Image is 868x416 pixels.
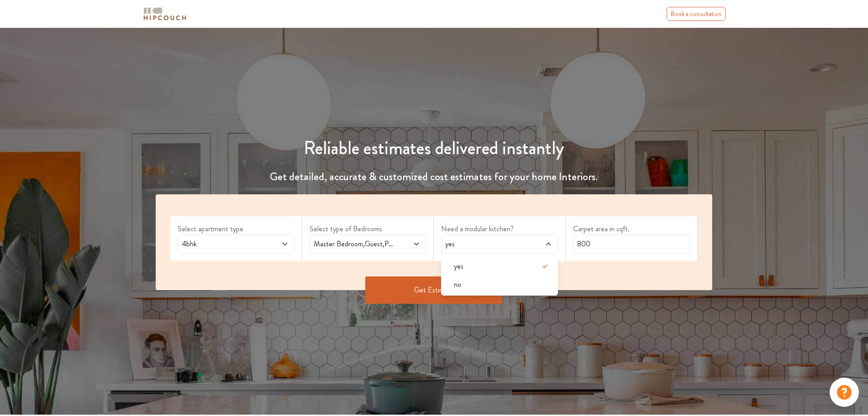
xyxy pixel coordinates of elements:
label: Select apartment type [178,224,295,234]
label: Need a modular kitchen? [441,224,558,234]
span: Master Bedroom,Guest,Parents,Kids Bedroom [312,239,393,250]
span: yes [443,239,525,250]
label: Select type of Bedrooms [310,224,426,234]
h4: Get detailed, accurate & customized cost estimates for your home Interiors. [150,170,718,183]
div: Book a consultation [667,7,726,21]
label: Carpet area in sqft. [573,224,690,234]
span: 4bhk [180,239,261,250]
span: no [454,279,461,290]
button: Get Estimate [365,276,502,304]
span: logo-horizontal.svg [142,4,188,24]
span: yes [454,261,463,272]
img: logo-horizontal.svg [142,6,188,22]
h1: Reliable estimates delivered instantly [150,137,718,159]
input: Enter area sqft [573,234,690,254]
